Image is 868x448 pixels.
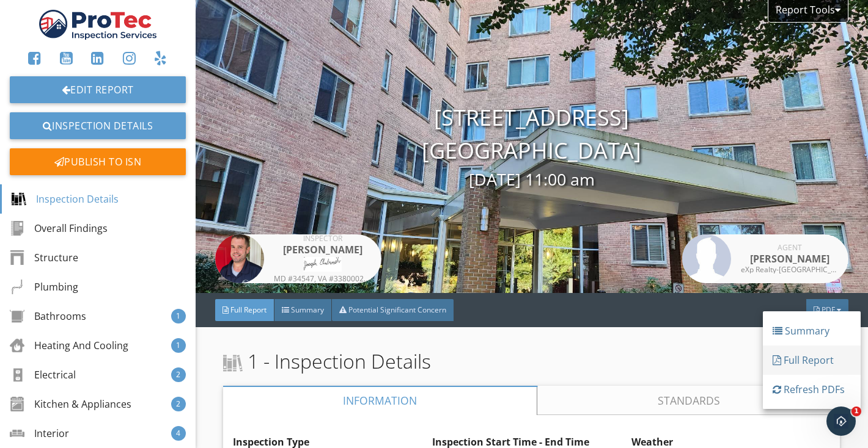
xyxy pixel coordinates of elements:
[10,148,186,175] div: Publish to ISN
[171,397,186,411] div: 2
[822,305,835,315] span: PDF
[773,382,851,397] div: Refresh PDFs
[10,367,76,382] div: Electrical
[10,309,86,323] div: Bathrooms
[763,345,861,375] a: Full Report
[39,10,156,40] img: 22_-_ProTec_Logo_Update_-_Icon___Wordmark_%281%29.jpg
[274,235,372,242] div: Inspector
[10,76,186,103] a: Edit Report
[12,192,119,206] div: Inspection Details
[215,234,381,283] a: Inspector [PERSON_NAME] MD #34547, VA #3380002011
[10,280,78,294] div: Plumbing
[773,323,851,338] div: Summary
[763,316,861,345] a: Summary
[274,275,372,283] div: MD #34547, VA #3380002011
[274,242,372,257] div: [PERSON_NAME]
[171,367,186,382] div: 2
[171,338,186,353] div: 1
[171,309,186,323] div: 1
[10,250,78,265] div: Structure
[10,112,186,139] a: Inspection Details
[10,221,108,236] div: Overall Findings
[773,353,851,367] div: Full Report
[741,244,839,251] div: Agent
[303,257,342,272] img: Joe_Sig.JPG
[10,426,69,441] div: Interior
[741,266,839,273] div: eXp Realty-[GEOGRAPHIC_DATA]
[538,386,840,415] a: Standards
[682,234,731,283] img: missing-agent-photo.jpg
[851,406,861,416] span: 1
[171,426,186,441] div: 4
[291,305,324,315] span: Summary
[230,305,267,315] span: Full Report
[10,338,128,353] div: Heating And Cooling
[741,251,839,266] div: [PERSON_NAME]
[10,397,131,411] div: Kitchen & Appliances
[215,234,264,283] img: microsoftteamsimage_28.png
[223,347,431,376] span: 1 - Inspection Details
[826,406,856,436] iframe: Intercom live chat
[348,305,446,315] span: Potential Significant Concern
